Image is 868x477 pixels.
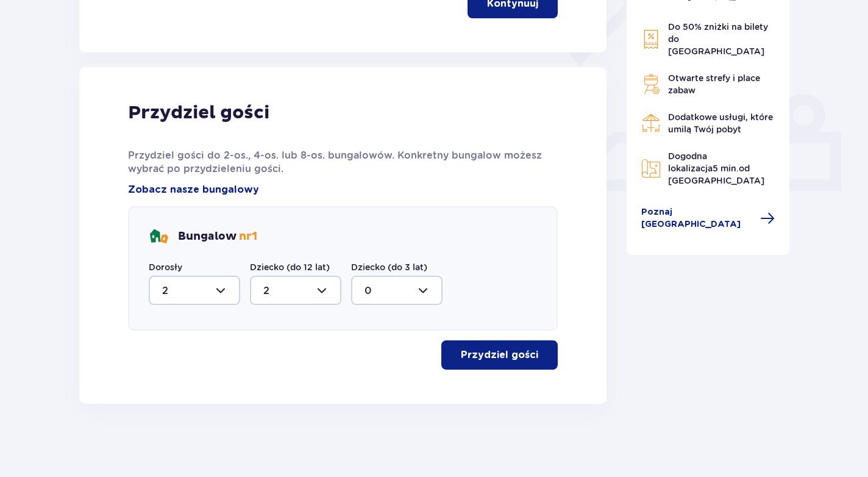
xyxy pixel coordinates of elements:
[641,29,661,49] img: Discount Icon
[668,151,764,185] span: Dogodna lokalizacja od [GEOGRAPHIC_DATA]
[239,229,257,243] span: nr 1
[149,227,168,246] img: bungalows Icon
[128,101,269,124] p: Przydziel gości
[668,112,773,134] span: Dodatkowe usługi, które umilą Twój pobyt
[641,159,661,178] img: Map Icon
[441,340,558,370] button: Przydziel gości
[250,261,330,273] label: Dziecko (do 12 lat)
[641,113,661,133] img: Restaurant Icon
[668,73,760,95] span: Otwarte strefy i place zabaw
[713,163,739,173] span: 5 min.
[461,348,538,362] p: Przydziel gości
[641,206,775,231] a: Poznaj [GEOGRAPHIC_DATA]
[128,183,259,196] a: Zobacz nasze bungalowy
[668,22,768,56] span: Do 50% zniżki na bilety do [GEOGRAPHIC_DATA]
[641,74,661,94] img: Grill Icon
[351,261,427,273] label: Dziecko (do 3 lat)
[149,261,182,273] label: Dorosły
[641,206,753,231] span: Poznaj [GEOGRAPHIC_DATA]
[178,229,257,244] p: Bungalow
[128,149,558,176] p: Przydziel gości do 2-os., 4-os. lub 8-os. bungalowów. Konkretny bungalow możesz wybrać po przydzi...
